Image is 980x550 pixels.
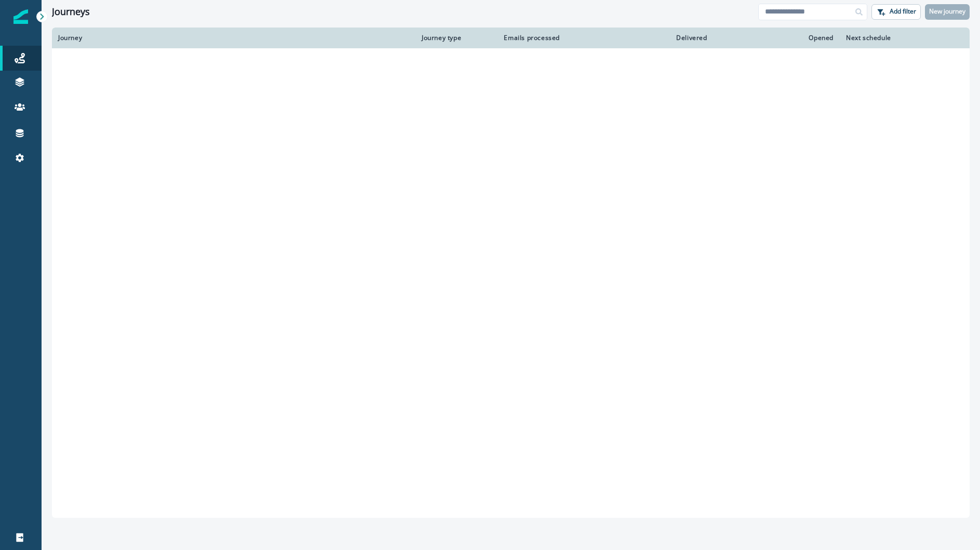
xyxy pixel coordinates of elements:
[925,4,970,20] button: New journey
[52,6,90,18] h1: Journeys
[890,8,916,15] p: Add filter
[720,34,834,42] div: Opened
[58,34,409,42] div: Journey
[846,34,937,42] div: Next schedule
[871,4,921,20] button: Add filter
[422,34,487,42] div: Journey type
[929,8,965,15] p: New journey
[14,9,28,24] img: Inflection
[572,34,707,42] div: Delivered
[500,34,560,42] div: Emails processed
